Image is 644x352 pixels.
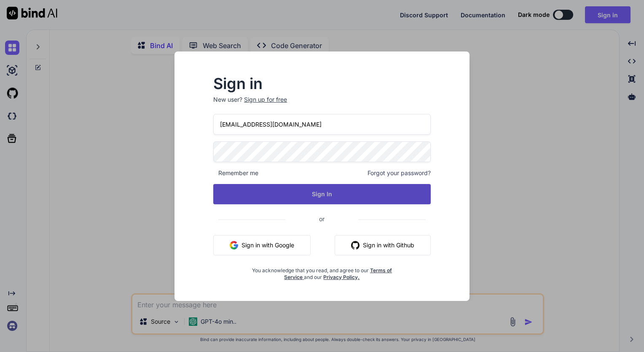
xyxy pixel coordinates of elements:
[285,208,358,229] span: or
[335,235,431,255] button: Sign in with Github
[213,114,431,135] input: Login or Email
[323,274,360,280] a: Privacy Policy.
[250,262,394,281] div: You acknowledge that you read, and agree to our and our
[213,95,431,114] p: New user?
[284,267,392,280] a: Terms of Service
[230,241,238,249] img: google
[213,235,311,255] button: Sign in with Google
[368,169,431,177] span: Forgot your password?
[213,169,258,177] span: Remember me
[213,77,431,90] h2: Sign in
[244,95,287,104] div: Sign up for free
[351,241,360,249] img: github
[213,184,431,204] button: Sign In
